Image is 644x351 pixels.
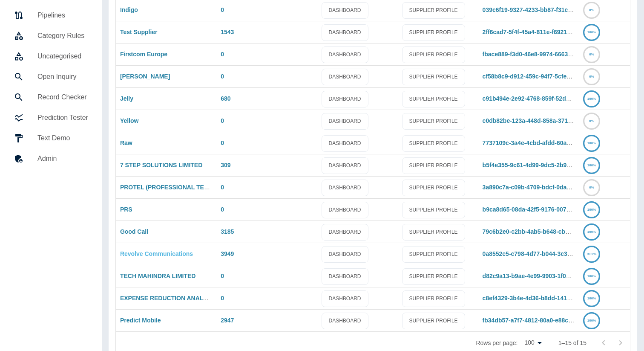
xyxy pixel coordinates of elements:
a: 0 [221,206,224,213]
a: Uncategorised [7,46,95,67]
a: PRS [120,206,132,213]
text: 100% [587,319,596,322]
a: DASHBOARD [322,180,368,196]
text: 100% [587,141,596,145]
a: 0 [221,51,224,58]
a: SUPPLIER PROFILE [402,224,465,241]
a: 100% [583,273,600,279]
p: Rows per page: [476,339,517,347]
h5: Pipelines [37,10,88,20]
a: 039c6f19-9327-4233-bb87-f31c2ebda792 [483,6,595,13]
a: SUPPLIER PROFILE [402,202,465,218]
a: 0% [583,51,600,58]
a: b9ca8d65-08da-42f5-9176-00760c57f013 [483,206,595,213]
a: Indigo [120,6,138,13]
a: Prediction Tester [7,107,95,128]
a: Text Demo [7,128,95,148]
a: Jelly [120,95,133,102]
a: 2947 [221,317,234,324]
a: DASHBOARD [322,91,368,107]
a: TECH MAHINDRA LIMITED [120,273,196,279]
a: c91b494e-2e92-4768-859f-52dc5ac54262 [483,95,596,102]
a: 0% [583,184,600,191]
a: Record Checker [7,87,95,107]
a: SUPPLIER PROFILE [402,157,465,174]
a: fb34db57-a7f7-4812-80a0-e88cbdfc41b0 [483,317,595,324]
a: 7 STEP SOLUTIONS LIMITED [120,162,202,168]
text: 0% [589,52,594,56]
a: c8ef4329-3b4e-4d36-b8dd-1419ecd7d3f4 [483,295,596,302]
a: 1543 [221,29,234,35]
a: 100% [583,295,600,302]
a: PROTEL (PROFESSIONAL TELECOMS) SOLUTIONS LIMITED [120,184,293,191]
a: 680 [221,95,230,102]
h5: Record Checker [37,92,88,102]
a: cf58b8c9-d912-459c-94f7-5cfe21889ae9 [483,73,593,80]
a: SUPPLIER PROFILE [402,113,465,130]
a: 79c6b2e0-c2bb-4ab5-b648-cb26c85b194a [483,228,599,235]
a: DASHBOARD [322,202,368,218]
a: 0 [221,273,224,279]
a: Revolve Communications [120,250,193,257]
h5: Category Rules [37,31,88,41]
a: 0 [221,139,224,146]
text: 0% [589,75,594,78]
a: [PERSON_NAME] [120,73,170,80]
text: 100% [587,296,596,300]
a: d82c9a13-b9ae-4e99-9903-1f05bb5514ba [483,273,597,279]
text: 100% [587,208,596,212]
a: b5f4e355-9c61-4d99-9dc5-2b902094448c [483,162,597,168]
a: Open Inquiry [7,67,95,87]
a: 100% [583,228,600,235]
text: 99.9% [587,252,597,256]
text: 100% [587,30,596,34]
h5: Open Inquiry [37,72,88,82]
a: DASHBOARD [322,224,368,241]
h5: Uncategorised [37,51,88,61]
a: DASHBOARD [322,268,368,285]
text: 100% [587,230,596,234]
a: SUPPLIER PROFILE [402,46,465,63]
h5: Text Demo [37,133,88,143]
a: DASHBOARD [322,24,368,41]
a: Predict Mobile [120,317,161,324]
a: Firstcom Europe [120,51,167,58]
a: 0 [221,184,224,191]
a: SUPPLIER PROFILE [402,91,465,107]
a: DASHBOARD [322,246,368,263]
a: DASHBOARD [322,46,368,63]
a: SUPPLIER PROFILE [402,246,465,263]
a: 0a8552c5-c798-4d77-b044-3c379717cb27 [483,250,598,257]
a: c0db82be-123a-448d-858a-371988db28fb [483,117,598,124]
a: Raw [120,139,132,146]
a: Test Supplier [120,29,158,35]
a: DASHBOARD [322,2,368,19]
a: 3185 [221,228,234,235]
a: 0% [583,6,600,13]
a: SUPPLIER PROFILE [402,268,465,285]
a: Pipelines [7,5,95,26]
text: 100% [587,274,596,278]
a: SUPPLIER PROFILE [402,24,465,41]
a: DASHBOARD [322,157,368,174]
a: 0 [221,73,224,80]
text: 100% [587,163,596,167]
a: 3a890c7a-c09b-4709-bdcf-0dafd6d3011b [483,184,596,191]
a: fbace889-f3d0-46e8-9974-6663fe4f709a [483,51,592,58]
a: SUPPLIER PROFILE [402,313,465,329]
div: 100 [521,336,544,349]
text: 0% [589,119,594,123]
a: DASHBOARD [322,290,368,307]
a: 100% [583,317,600,324]
a: DASHBOARD [322,69,368,85]
a: 0 [221,295,224,302]
a: Good Call [120,228,148,235]
a: DASHBOARD [322,313,368,329]
a: Yellow [120,117,139,124]
a: 7737109c-3a4e-4cbd-afdd-60a75447d996 [483,139,597,146]
a: DASHBOARD [322,113,368,130]
p: 1–15 of 15 [558,339,586,347]
a: 3949 [221,250,234,257]
text: 0% [589,186,594,189]
a: SUPPLIER PROFILE [402,135,465,152]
